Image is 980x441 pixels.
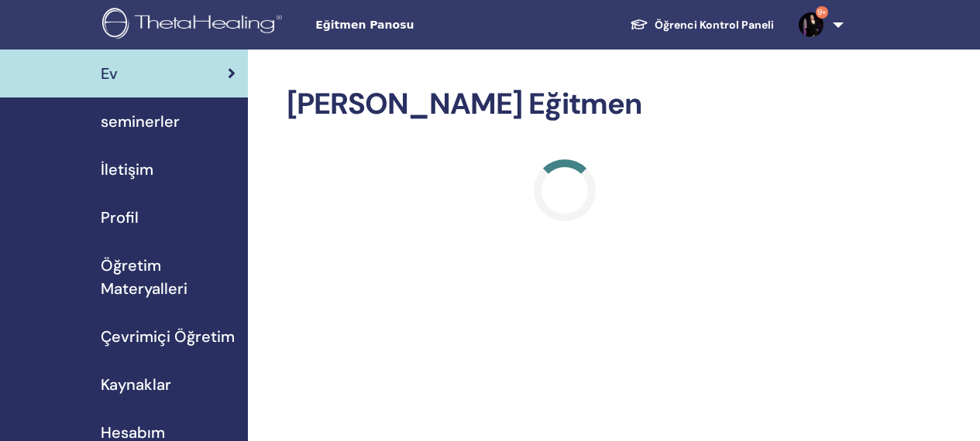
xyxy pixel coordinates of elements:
span: Ev [101,62,118,85]
span: Profil [101,206,139,229]
h2: [PERSON_NAME] Eğitmen [287,87,844,122]
span: Öğretim Materyalleri [101,254,236,300]
img: logo.png [102,8,287,43]
span: İletişim [101,158,153,181]
span: Çevrimiçi Öğretim [101,325,235,348]
span: seminerler [101,110,180,133]
span: Kaynaklar [101,373,171,396]
span: Eğitmen Panosu [315,17,548,33]
a: Öğrenci Kontrol Paneli [617,11,786,39]
img: graduation-cap-white.svg [630,18,648,31]
img: default.jpg [799,12,824,37]
span: 9+ [816,6,828,19]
